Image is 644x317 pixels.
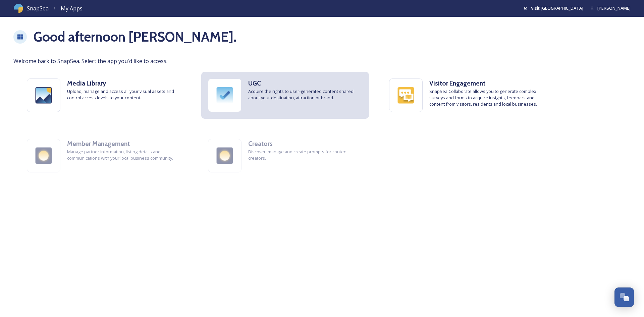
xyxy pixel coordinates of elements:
strong: Creators [248,140,273,148]
a: [PERSON_NAME] [583,5,631,11]
span: Discover, manage and create prompts for content creators. [248,149,362,161]
button: Open Chat [614,287,634,307]
span: Acquire the rights to user-generated content shared about your destination, attraction or brand. [248,88,362,101]
a: UGCAcquire the rights to user-generated content shared about your destination, attraction or brand. [195,65,376,125]
img: collaborate.png [389,79,422,112]
a: Member ManagementManage partner information, listing details and communications with your local b... [13,125,195,186]
span: SnapSea [27,4,49,12]
span: My Apps [61,5,83,12]
span: Visit [GEOGRAPHIC_DATA] [531,5,583,11]
span: Welcome back to SnapSea. Select the app you'd like to access. [13,57,631,65]
h1: Good afternoon [PERSON_NAME] . [34,27,236,47]
img: partners.png [208,139,241,172]
a: Visit [GEOGRAPHIC_DATA] [524,5,583,11]
img: media-library.png [27,79,60,112]
strong: UGC [248,79,261,87]
a: Visitor EngagementSnapSea Collaborate allows you to generate complex surveys and forms to acquire... [376,65,557,125]
a: My Apps [61,4,83,13]
strong: Member Management [67,140,130,148]
span: [PERSON_NAME] [597,5,631,11]
strong: Visitor Engagement [429,79,485,87]
a: Media LibraryUpload, manage and access all your visual assets and control access levels to your c... [13,65,195,125]
span: SnapSea Collaborate allows you to generate complex surveys and forms to acquire insights, feedbac... [429,88,543,108]
a: CreatorsDiscover, manage and create prompts for content creators. [195,125,376,186]
img: ugc.png [208,79,241,112]
img: snapsea-logo.png [13,3,23,13]
strong: Media Library [67,79,106,87]
span: Manage partner information, listing details and communications with your local business community. [67,149,181,161]
img: partners.png [27,139,60,172]
span: Upload, manage and access all your visual assets and control access levels to your content. [67,88,181,101]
